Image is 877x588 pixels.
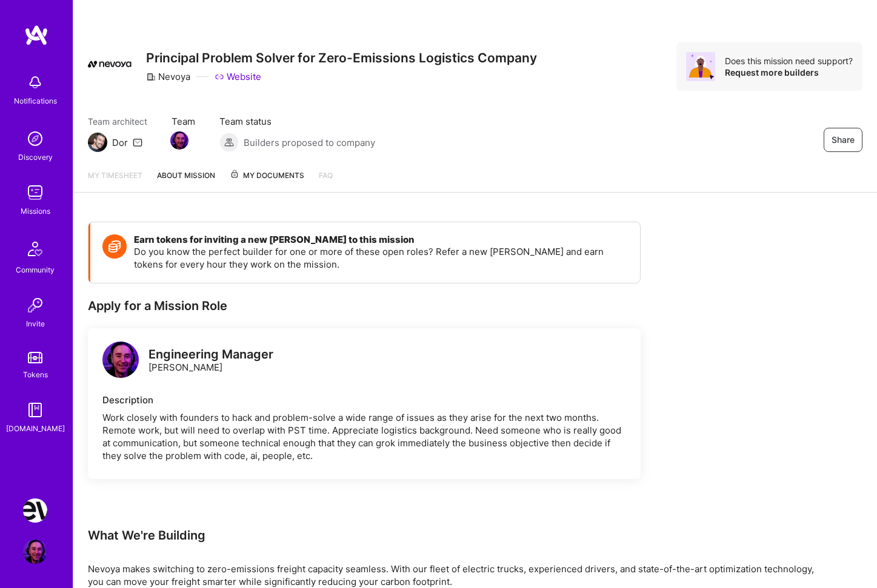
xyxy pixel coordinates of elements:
i: icon Mail [133,137,142,147]
span: Team [172,115,195,128]
p: Nevoya makes switching to zero-emissions freight capacity seamless. With our fleet of electric tr... [88,563,815,588]
h4: Earn tokens for inviting a new [PERSON_NAME] to this mission [134,234,628,245]
img: Company Logo [88,61,132,68]
div: Engineering Manager [148,348,273,361]
a: About Mission [157,169,215,192]
span: Builders proposed to company [244,136,375,149]
img: logo [102,342,139,378]
div: Notifications [14,94,57,107]
img: Token icon [102,234,127,259]
div: [PERSON_NAME] [148,348,273,374]
img: Community [21,234,50,263]
div: What We're Building [88,527,815,543]
img: User Avatar [23,540,47,564]
img: logo [24,24,48,46]
span: Share [832,134,855,146]
p: Do you know the perfect builder for one or more of these open roles? Refer a new [PERSON_NAME] an... [134,245,628,271]
span: Team architect [88,115,147,128]
img: tokens [28,352,42,363]
a: My timesheet [88,169,142,192]
img: guide book [23,398,47,422]
div: Description [102,394,626,406]
div: Invite [26,317,45,330]
div: Apply for a Mission Role [88,298,641,314]
a: Nevoya: Principal Problem Solver for Zero-Emissions Logistics Company [20,498,50,523]
a: My Documents [230,169,304,192]
i: icon CompanyGray [146,72,156,82]
img: Team Member Avatar [170,131,188,150]
div: Discovery [18,151,53,164]
div: [DOMAIN_NAME] [6,422,65,435]
span: My Documents [230,169,304,182]
a: logo [102,342,139,381]
img: Avatar [686,52,715,81]
img: Invite [23,293,47,317]
a: Website [215,70,261,83]
a: FAQ [319,169,333,192]
div: Work closely with founders to hack and problem-solve a wide range of issues as they arise for the... [102,411,626,462]
img: Builders proposed to company [219,133,239,152]
img: teamwork [23,180,47,205]
div: Request more builders [725,67,853,78]
button: Share [824,128,862,152]
img: Nevoya: Principal Problem Solver for Zero-Emissions Logistics Company [23,498,47,523]
img: discovery [23,127,47,151]
div: Community [16,263,55,276]
div: Dor [112,136,128,149]
div: Nevoya [146,70,190,83]
a: User Avatar [20,540,50,564]
div: Missions [21,205,50,217]
img: Team Architect [88,133,107,152]
div: Does this mission need support? [725,55,853,67]
img: bell [23,70,47,94]
h3: Principal Problem Solver for Zero-Emissions Logistics Company [146,50,537,65]
div: Tokens [23,368,48,381]
span: Team status [219,115,375,128]
a: Team Member Avatar [172,130,187,151]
